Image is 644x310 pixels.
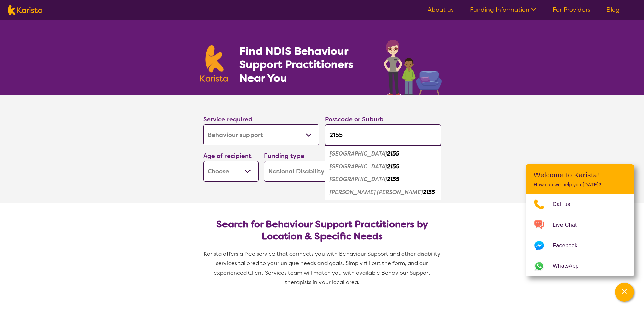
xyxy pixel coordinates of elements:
[553,199,578,209] span: Call us
[428,6,454,14] a: About us
[606,6,620,14] a: Blog
[328,160,438,173] div: Kellyville 2155
[534,171,626,179] h2: Welcome to Karista!
[470,6,536,14] a: Funding Information
[330,176,387,183] em: [GEOGRAPHIC_DATA]
[423,189,435,196] em: 2155
[387,163,399,170] em: 2155
[200,249,444,287] p: Karista offers a free service that connects you with Behaviour Support and other disability servi...
[325,124,441,145] input: Type
[553,220,585,230] span: Live Chat
[387,150,399,157] em: 2155
[325,115,384,123] label: Postcode or Suburb
[553,261,587,271] span: WhatsApp
[382,36,444,95] img: behaviour-support
[209,218,436,243] h2: Search for Behaviour Support Practitioners by Location & Specific Needs
[203,152,252,160] label: Age of recipient
[328,147,438,160] div: Beaumont Hills 2155
[330,150,387,157] em: [GEOGRAPHIC_DATA]
[534,182,626,188] p: How can we help you [DATE]?
[526,194,634,276] ul: Choose channel
[328,173,438,186] div: Kellyville Ridge 2155
[264,152,304,160] label: Funding type
[553,241,586,251] span: Facebook
[200,45,228,82] img: Karista logo
[328,186,438,199] div: Rouse Hill 2155
[330,163,387,170] em: [GEOGRAPHIC_DATA]
[526,164,634,276] div: Channel Menu
[387,176,399,183] em: 2155
[526,256,634,276] a: Web link opens in a new tab.
[330,189,423,196] em: [PERSON_NAME] [PERSON_NAME]
[239,44,370,85] h1: Find NDIS Behaviour Support Practitioners Near You
[203,115,253,123] label: Service required
[615,283,634,302] button: Channel Menu
[8,5,42,15] img: Karista logo
[553,6,590,14] a: For Providers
